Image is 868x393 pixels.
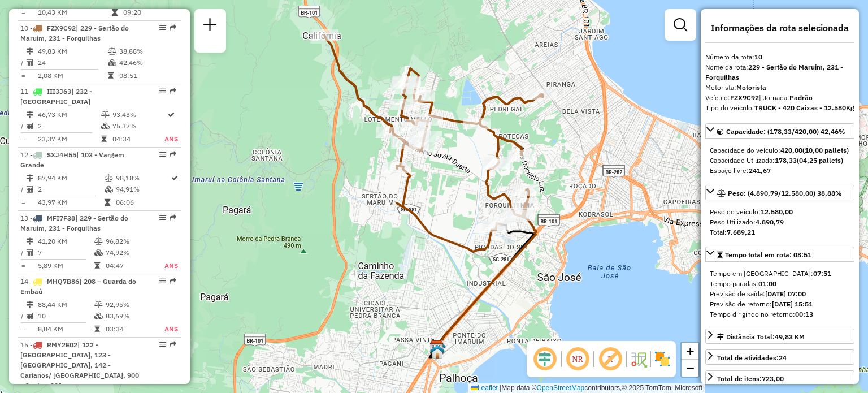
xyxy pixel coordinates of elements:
[597,346,624,373] span: Exibir rótulo
[159,214,166,221] em: Opções
[151,260,179,271] td: ANS
[20,87,92,106] span: 11 -
[20,7,26,18] td: =
[20,260,26,271] td: =
[94,262,100,269] i: Tempo total em rota
[710,299,850,309] div: Previsão de retorno:
[105,175,113,182] i: % de utilização do peso
[94,238,103,245] i: % de utilização do peso
[20,24,129,42] span: 10 -
[705,141,854,180] div: Capacidade: (178,33/420,00) 42,46%
[94,249,103,256] i: % de utilização da cubagem
[37,133,101,145] td: 23,37 KM
[159,24,166,31] em: Opções
[37,260,94,271] td: 5,89 KM
[112,109,164,120] td: 93,43%
[27,313,33,319] i: Total de Atividades
[653,350,671,368] img: Exibir/Ocultar setores
[37,310,94,322] td: 10
[27,111,33,118] i: Distância Total
[170,341,176,348] em: Rota exportada
[20,184,26,195] td: /
[37,109,101,120] td: 46,73 KM
[531,346,558,373] span: Ocultar deslocamento
[710,289,850,299] div: Previsão de saída:
[705,83,854,93] div: Motorista:
[199,14,222,39] a: Nova sessão e pesquisa
[682,360,698,377] a: Zoom out
[710,279,850,289] div: Tempo paradas:
[105,323,151,335] td: 03:34
[119,70,176,81] td: 08:51
[20,133,26,145] td: =
[795,310,813,318] strong: 00:13
[123,7,176,18] td: 09:20
[105,299,151,310] td: 92,95%
[765,290,806,298] strong: [DATE] 07:00
[710,217,850,227] div: Peso Utilizado:
[705,185,854,200] a: Peso: (4.890,79/12.580,00) 38,88%
[705,370,854,386] a: Total de itens:723,00
[94,301,103,308] i: % de utilização do peso
[170,24,176,31] em: Rota exportada
[756,218,784,226] strong: 4.890,79
[789,93,813,102] strong: Padrão
[705,63,843,81] strong: 229 - Sertão do Maruim, 231 - Forquilhas
[170,214,176,221] em: Rota exportada
[705,329,854,344] a: Distância Total:49,83 KM
[468,383,705,393] div: Map data © contributors,© 2025 TomTom, Microsoft
[430,344,445,359] img: 712 UDC Full Palhoça
[37,120,101,132] td: 2
[705,62,854,83] div: Nome da rota:
[710,166,850,176] div: Espaço livre:
[710,227,850,237] div: Total:
[115,172,170,184] td: 98,18%
[37,247,94,258] td: 7
[37,236,94,247] td: 41,20 KM
[749,166,771,175] strong: 241,67
[687,361,694,375] span: −
[115,184,170,195] td: 94,91%
[27,249,33,256] i: Total de Atividades
[710,145,850,156] div: Capacidade do veículo:
[105,247,151,258] td: 74,92%
[564,346,591,373] span: Ocultar NR
[47,87,71,96] span: III3J63
[736,83,766,92] strong: Motorista
[37,323,94,335] td: 8,84 KM
[630,350,648,368] img: Fluxo de ruas
[119,57,176,68] td: 42,46%
[115,197,170,208] td: 06:06
[725,251,811,259] span: Tempo total em rota: 08:51
[37,197,104,208] td: 43,97 KM
[170,88,176,94] em: Rota exportada
[37,46,107,57] td: 49,83 KM
[170,278,176,284] em: Rota exportada
[47,214,75,222] span: MFI7F38
[27,238,33,245] i: Distância Total
[47,277,79,286] span: MHQ7B86
[761,208,793,216] strong: 12.580,00
[726,127,845,136] span: Capacidade: (178,33/420,00) 42,46%
[705,23,854,33] h4: Informações da rota selecionada
[717,332,805,342] div: Distância Total:
[159,151,166,158] em: Opções
[797,156,843,165] strong: (04,25 pallets)
[500,384,501,392] span: |
[717,353,787,362] span: Total de atividades:
[802,146,849,154] strong: (10,00 pallets)
[105,186,113,193] i: % de utilização da cubagem
[705,349,854,365] a: Total de atividades:24
[705,103,854,113] div: Tipo do veículo:
[171,175,178,182] i: Rota otimizada
[170,151,176,158] em: Rota exportada
[37,70,107,81] td: 2,08 KM
[108,48,116,55] i: % de utilização do peso
[151,323,179,335] td: ANS
[27,48,33,55] i: Distância Total
[94,313,103,319] i: % de utilização da cubagem
[47,340,77,349] span: RMY2E02
[669,14,692,36] a: Exibir filtros
[27,59,33,66] i: Total de Atividades
[813,269,831,278] strong: 07:51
